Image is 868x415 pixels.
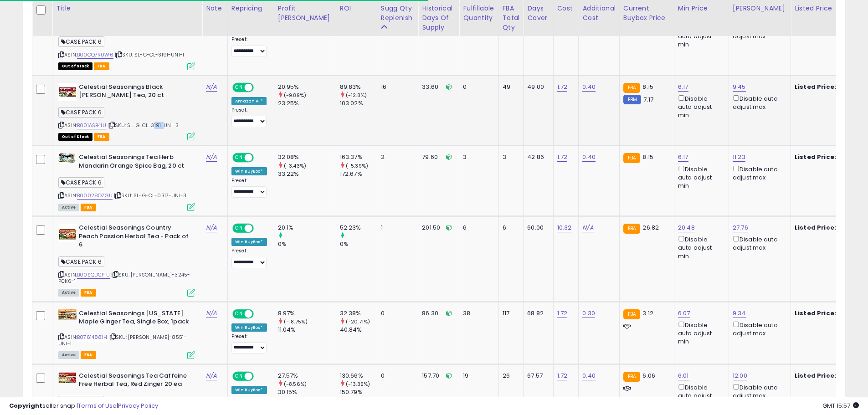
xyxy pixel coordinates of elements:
div: seller snap | | [9,402,158,410]
span: OFF [252,372,267,380]
div: Fulfillable Quantity [463,4,494,23]
div: Additional Cost [582,4,616,23]
span: 26.82 [642,223,659,232]
div: 33.60 [422,83,452,91]
a: 1.72 [557,82,568,92]
div: ASIN: [58,83,195,140]
div: 32.38% [340,309,377,318]
a: B001ASB41U [77,122,106,129]
div: FBA Total Qty [503,4,520,32]
a: 11.23 [733,153,745,162]
div: 52.23% [340,224,377,232]
span: 8.15 [642,82,653,91]
div: 67.57 [527,372,546,380]
div: 26 [503,372,517,380]
div: Win BuyBox * [231,386,267,394]
div: Days Cover [527,4,549,23]
div: ROI [340,4,373,13]
small: FBA [623,83,640,93]
a: Privacy Policy [118,401,158,410]
div: Disable auto adjust min [678,234,722,261]
div: Disable auto adjust min [678,164,722,190]
b: Listed Price: [795,371,836,380]
div: ASIN: [58,12,195,69]
b: Celestial Seasonings Tea Caffeine Free Herbal Tea, Red Zinger 20 ea [79,372,190,391]
a: N/A [206,309,217,318]
div: Preset: [231,248,267,268]
a: 20.48 [678,223,695,232]
span: All listings that are currently out of stock and unavailable for purchase on Amazon [58,62,92,70]
a: 1.72 [557,309,568,318]
div: 6 [503,224,517,232]
span: 3.12 [642,309,653,318]
div: 32.08% [278,153,336,161]
img: 51JREXRb0OL._SL40_.jpg [58,153,77,164]
div: Disable auto adjust max [733,164,784,182]
span: | SKU: [PERSON_NAME]-8551-UNI-1 [58,333,186,347]
span: | SKU: SL-G-CL-3191-UNI-3 [108,122,179,129]
div: Min Price [678,4,725,13]
small: (-18.75%) [284,318,308,325]
span: CASE PACK 6 [58,177,104,188]
div: 49 [503,83,517,91]
div: 86.30 [422,309,452,318]
small: (-13.35%) [346,380,370,388]
div: 117 [503,309,517,318]
span: 6.06 [642,371,655,380]
a: B07614881H [77,333,107,341]
a: 6.17 [678,82,688,92]
span: ON [233,154,245,162]
div: 20.95% [278,83,336,91]
a: B00CQ7R0W6 [77,51,113,59]
b: Celestial Seasonings Tea Herb Mandarin Orange Spice Bag, 20 ct [79,153,190,172]
a: N/A [206,371,217,380]
div: Sugg Qty Replenish [381,4,415,23]
span: 7.17 [643,95,653,104]
b: Listed Price: [795,309,836,318]
div: 3 [503,153,517,161]
span: All listings currently available for purchase on Amazon [58,204,79,211]
span: All listings currently available for purchase on Amazon [58,289,79,297]
b: Listed Price: [795,153,836,161]
a: N/A [206,153,217,162]
div: Disable auto adjust max [733,234,784,252]
div: 1 [381,224,411,232]
div: 38 [463,309,491,318]
a: 0.40 [582,153,596,162]
div: 0% [278,240,336,248]
div: Historical Days Of Supply [422,4,455,32]
span: FBA [94,133,109,141]
div: 0 [381,309,411,318]
div: 0 [381,372,411,380]
div: Profit [PERSON_NAME] [278,4,332,23]
span: OFF [252,225,267,232]
div: 89.83% [340,83,377,91]
div: Note [206,4,224,13]
span: | SKU: SL-G-CL-3191-UNI-1 [115,51,184,58]
img: 51N-c7kM1pL._SL40_.jpg [58,224,77,242]
small: FBA [623,309,640,319]
div: 23.25% [278,99,336,108]
div: 11.04% [278,326,336,334]
span: ON [233,372,245,380]
span: 2025-10-7 15:57 GMT [822,401,859,410]
div: 60.00 [527,224,546,232]
img: 51RBgYYQLoL._SL40_.jpg [58,372,77,383]
div: Repricing [231,4,270,13]
div: Disable auto adjust min [678,93,722,120]
div: Win BuyBox * [231,238,267,246]
div: 20.1% [278,224,336,232]
div: 0% [340,240,377,248]
small: FBM [623,95,641,104]
small: FBA [623,224,640,234]
a: 6.01 [678,371,689,380]
a: 6.07 [678,309,690,318]
div: Preset: [231,107,267,128]
a: 0.40 [582,82,596,92]
a: 1.72 [557,371,568,380]
b: Listed Price: [795,82,836,91]
a: 27.76 [733,223,748,232]
div: Disable auto adjust max [733,382,784,400]
div: Win BuyBox * [231,167,267,175]
a: 9.45 [733,82,746,92]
